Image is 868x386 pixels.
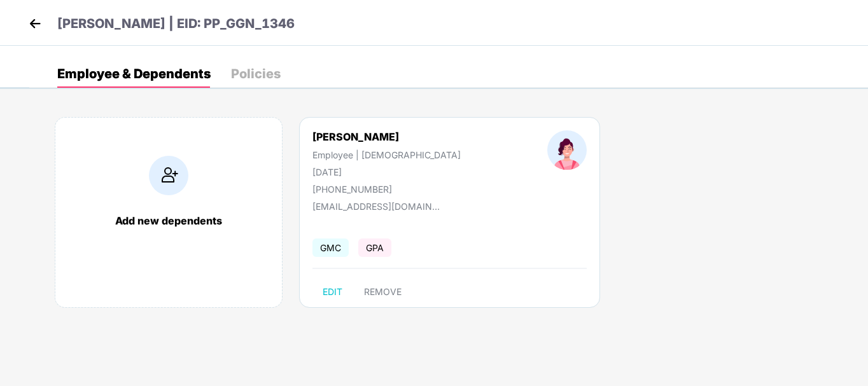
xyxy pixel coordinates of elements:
[312,238,349,257] span: GMC
[312,149,461,160] div: Employee | [DEMOGRAPHIC_DATA]
[323,287,342,297] span: EDIT
[354,282,412,302] button: REMOVE
[231,67,281,80] div: Policies
[364,287,402,297] span: REMOVE
[312,201,440,212] div: [EMAIL_ADDRESS][DOMAIN_NAME]
[312,130,461,143] div: [PERSON_NAME]
[547,130,587,170] img: profileImage
[57,67,211,80] div: Employee & Dependents
[149,156,188,195] img: addIcon
[25,14,45,33] img: back
[68,214,269,227] div: Add new dependents
[312,282,353,302] button: EDIT
[312,167,461,177] div: [DATE]
[358,238,391,257] span: GPA
[57,14,295,34] p: [PERSON_NAME] | EID: PP_GGN_1346
[312,184,461,195] div: [PHONE_NUMBER]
